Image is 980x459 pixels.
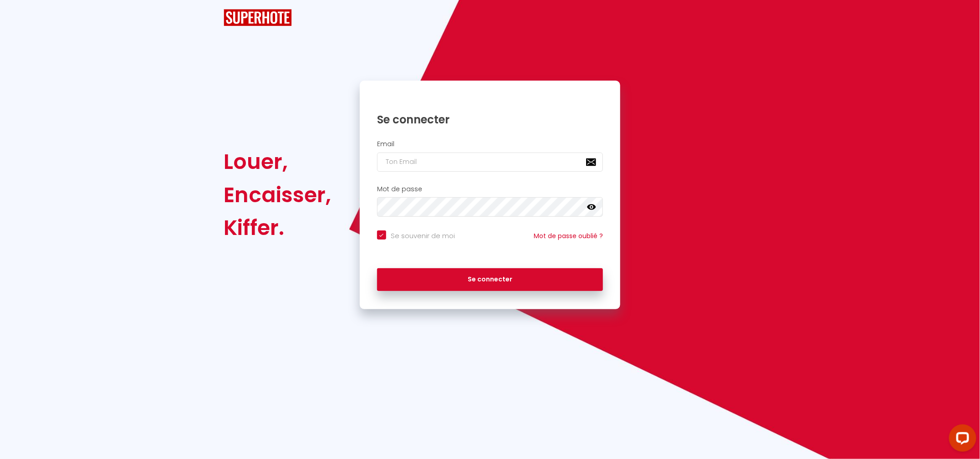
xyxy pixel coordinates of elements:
input: Ton Email [377,153,603,172]
div: Kiffer. [224,211,331,244]
iframe: LiveChat chat widget [942,421,980,459]
div: Louer, [224,145,331,178]
a: Mot de passe oublié ? [534,231,603,240]
div: Encaisser, [224,178,331,211]
img: SuperHote logo [224,9,292,26]
h1: Se connecter [377,112,603,127]
h2: Mot de passe [377,185,603,193]
button: Se connecter [377,268,603,291]
h2: Email [377,140,603,148]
